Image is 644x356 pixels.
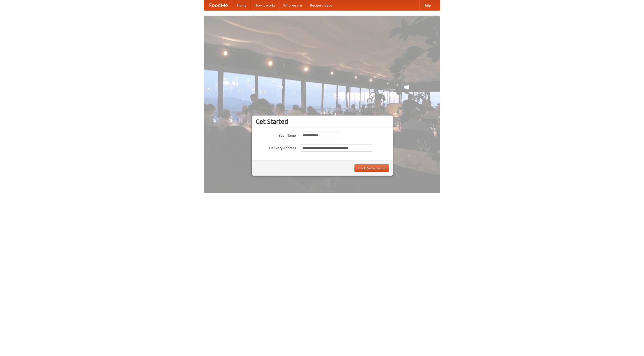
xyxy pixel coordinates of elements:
button: Find Restaurants! [354,164,389,172]
a: Home [233,0,251,10]
a: How it works [251,0,279,10]
label: Your Name [256,132,296,138]
a: Help [419,0,435,10]
a: Recipe videos [306,0,336,10]
a: Who we are [279,0,306,10]
h3: Get Started [256,118,389,125]
label: Delivery Address [256,144,296,150]
a: FoodMe [204,0,233,10]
